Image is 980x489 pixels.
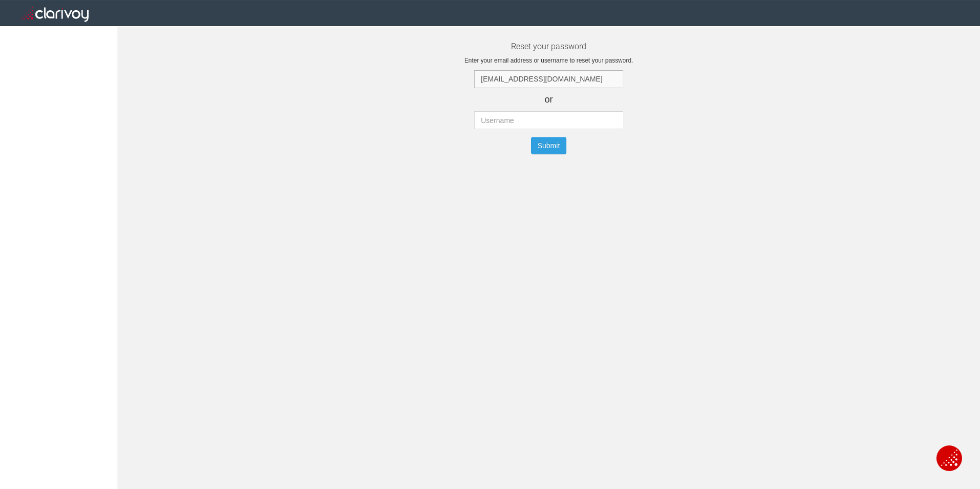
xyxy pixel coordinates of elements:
div: or [482,93,615,112]
h3: Reset your password [117,42,980,51]
p: Enter your email address or username to reset your password. [117,47,980,65]
input: Email Address [474,70,623,88]
button: Submit [531,137,567,154]
input: Username [474,111,623,129]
